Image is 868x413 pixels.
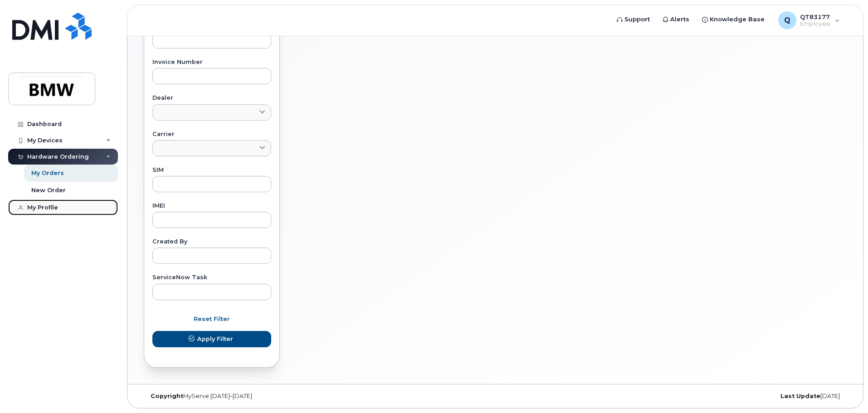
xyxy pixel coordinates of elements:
label: Created By [152,239,271,245]
div: MyServe [DATE]–[DATE] [144,393,378,400]
iframe: Messenger Launcher [829,374,861,406]
div: [DATE] [612,393,847,400]
span: Apply Filter [197,335,233,343]
a: Knowledge Base [696,10,771,29]
a: Support [610,10,656,29]
strong: Copyright [151,393,183,399]
button: Reset Filter [152,311,271,327]
strong: Last Update [780,393,820,399]
span: Employee [800,20,830,28]
label: Invoice Number [152,59,271,65]
label: ServiceNow Task [152,275,271,281]
span: Alerts [670,15,689,24]
span: Reset Filter [194,315,230,323]
label: SIM [152,167,271,173]
a: Alerts [656,10,696,29]
span: Q [784,15,790,26]
label: Dealer [152,95,271,101]
span: Knowledge Base [710,15,765,24]
span: Support [624,15,650,24]
span: QT83177 [800,13,830,20]
label: IMEI [152,203,271,209]
div: QT83177 [772,11,846,29]
button: Apply Filter [152,331,271,347]
label: Carrier [152,131,271,137]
